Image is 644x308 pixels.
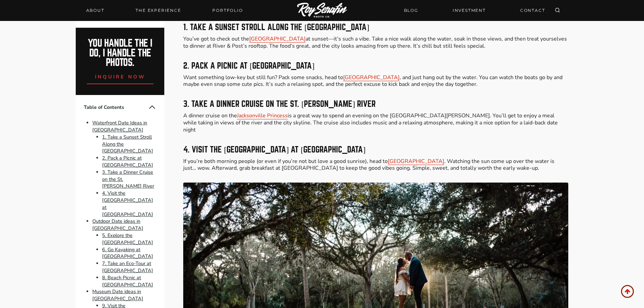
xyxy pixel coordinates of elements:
a: Waterfront Date Ideas in [GEOGRAPHIC_DATA] [92,119,147,133]
a: 6. Go Kayaking at [GEOGRAPHIC_DATA] [102,246,153,260]
a: BLOG [400,4,422,16]
a: Portfolio [208,6,247,15]
p: You’ve got to check out the at sunset—it’s such a vibe. Take a nice walk along the water, soak in... [183,35,568,50]
h3: 4. Visit the [GEOGRAPHIC_DATA] at [GEOGRAPHIC_DATA] [183,146,568,154]
a: 7. Take an Eco-Tour at [GEOGRAPHIC_DATA] [102,260,153,274]
a: 4. Visit the [GEOGRAPHIC_DATA] at [GEOGRAPHIC_DATA] [102,190,153,217]
a: [GEOGRAPHIC_DATA] [388,158,444,165]
p: If you’re both morning people (or even if you’re not but love a good sunrise), head to . Watching... [183,158,568,172]
a: 1. Take a Sunset Stroll Along the [GEOGRAPHIC_DATA] [102,134,153,155]
a: [GEOGRAPHIC_DATA] [249,35,306,43]
a: 8. Beach Picnic at [GEOGRAPHIC_DATA] [102,274,153,288]
p: Want something low-key but still fun? Pack some snacks, head to , and just hang out by the water.... [183,74,568,88]
h3: 3. Take a Dinner Cruise on the St. [PERSON_NAME] River [183,100,568,108]
a: [GEOGRAPHIC_DATA] [343,74,400,81]
h3: 2. Pack a Picnic at [GEOGRAPHIC_DATA] [183,62,568,70]
span: inquire now [95,73,146,80]
button: View Search Form [553,6,562,15]
a: Jacksonville Princess [237,112,288,119]
nav: Primary Navigation [82,6,247,15]
a: INVESTMENT [449,4,490,16]
a: About [82,6,109,15]
a: 5. Explore the [GEOGRAPHIC_DATA] [102,232,153,246]
a: Outdoor Date ideas in [GEOGRAPHIC_DATA] [92,218,143,232]
a: Scroll to top [621,285,634,298]
a: 2. Pack a Picnic at [GEOGRAPHIC_DATA] [102,155,153,168]
span: Table of Contents [84,104,148,111]
a: CONTACT [516,4,549,16]
img: Logo of Roy Serafin Photo Co., featuring stylized text in white on a light background, representi... [297,3,347,19]
a: Museum Date ideas in [GEOGRAPHIC_DATA] [92,288,143,302]
a: inquire now [87,68,154,84]
h2: You handle the i do, I handle the photos. [83,39,157,68]
a: THE EXPERIENCE [132,6,185,15]
nav: Secondary Navigation [400,4,549,16]
a: 3. Take a Dinner Cruise on the St. [PERSON_NAME] River [102,169,154,190]
p: A dinner cruise on the is a great way to spend an evening on the [GEOGRAPHIC_DATA][PERSON_NAME]. ... [183,112,568,133]
h3: 1. Take a Sunset Stroll Along the [GEOGRAPHIC_DATA] [183,23,568,31]
button: Collapse Table of Contents [148,103,156,111]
